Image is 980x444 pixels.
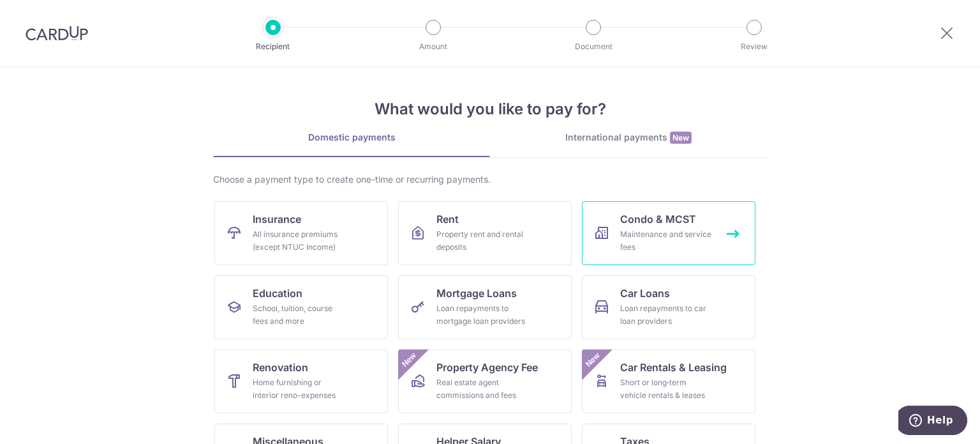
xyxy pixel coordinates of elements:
[436,286,517,301] span: Mortgage Loans
[26,26,88,41] img: CardUp
[707,40,801,53] p: Review
[214,349,388,413] a: RenovationHome furnishing or interior reno-expenses
[386,40,480,53] p: Amount
[620,211,696,227] span: Condo & MCST
[398,349,572,413] a: Property Agency FeeReal estate agent commissions and feesNew
[213,98,767,121] h4: What would you like to pay for?
[29,9,55,20] span: Help
[253,211,301,227] span: Insurance
[620,302,712,328] div: Loan repayments to car loan providers
[253,286,302,301] span: Education
[620,376,712,402] div: Short or long‑term vehicle rentals & leases
[436,228,528,254] div: Property rent and rental deposits
[226,40,320,53] p: Recipient
[213,173,767,186] div: Choose a payment type to create one-time or recurring payments.
[620,228,712,254] div: Maintenance and service fees
[253,302,345,328] div: School, tuition, course fees and more
[253,360,308,375] span: Renovation
[436,376,528,402] div: Real estate agent commissions and fees
[582,349,755,413] a: Car Rentals & LeasingShort or long‑term vehicle rentals & leasesNew
[620,360,727,375] span: Car Rentals & Leasing
[399,349,420,371] span: New
[582,275,755,339] a: Car LoansLoan repayments to car loan providers
[582,201,755,265] a: Condo & MCSTMaintenance and service fees
[213,131,490,144] div: Domestic payments
[214,275,388,339] a: EducationSchool, tuition, course fees and more
[670,132,692,144] span: New
[436,302,528,328] div: Loan repayments to mortgage loan providers
[253,228,345,254] div: All insurance premiums (except NTUC Income)
[398,201,572,265] a: RentProperty rent and rental deposits
[436,360,538,375] span: Property Agency Fee
[546,40,641,53] p: Document
[620,286,670,301] span: Car Loans
[436,211,459,227] span: Rent
[898,406,967,438] iframe: Opens a widget where you can find more information
[583,349,604,371] span: New
[490,131,767,144] div: International payments
[253,376,345,402] div: Home furnishing or interior reno-expenses
[398,275,572,339] a: Mortgage LoansLoan repayments to mortgage loan providers
[214,201,388,265] a: InsuranceAll insurance premiums (except NTUC Income)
